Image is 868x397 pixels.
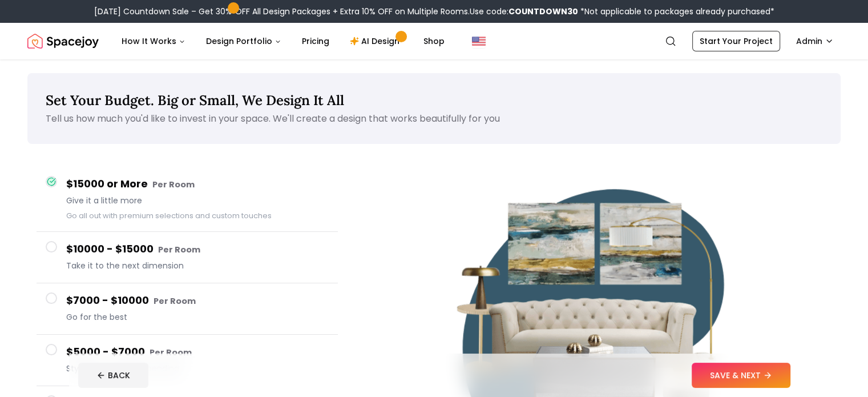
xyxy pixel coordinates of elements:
button: $7000 - $10000 Per RoomGo for the best [37,283,338,335]
img: United States [472,34,486,48]
nav: Global [27,23,841,59]
small: Per Room [154,295,196,307]
h4: $10000 - $15000 [66,241,329,258]
nav: Main [112,30,454,53]
button: $5000 - $7000 Per RoomStyle meets smart spending [37,335,338,386]
small: Go all out with premium selections and custom touches [66,211,272,220]
div: [DATE] Countdown Sale – Get 30% OFF All Design Packages + Extra 10% OFF on Multiple Rooms. [94,6,774,17]
b: COUNTDOWN30 [508,6,578,17]
small: Per Room [158,244,200,255]
span: Take it to the next dimension [66,260,329,271]
span: Use code: [470,6,578,17]
span: Set Your Budget. Big or Small, We Design It All [46,91,344,109]
a: Shop [414,30,454,53]
button: $15000 or More Per RoomGive it a little moreGo all out with premium selections and custom touches [37,167,338,232]
small: Per Room [152,179,195,190]
button: Admin [789,31,841,51]
h4: $15000 or More [66,176,329,193]
h4: $5000 - $7000 [66,344,329,360]
a: Spacejoy [27,30,99,53]
button: $10000 - $15000 Per RoomTake it to the next dimension [37,232,338,283]
h4: $7000 - $10000 [66,292,329,309]
button: How It Works [112,30,195,53]
span: Go for the best [66,311,329,323]
button: Design Portfolio [197,30,290,53]
p: Tell us how much you'd like to invest in your space. We'll create a design that works beautifully... [46,112,822,126]
button: BACK [78,363,148,388]
small: Per Room [150,347,192,358]
span: *Not applicable to packages already purchased* [578,6,774,17]
a: AI Design [341,30,412,53]
a: Pricing [293,30,338,53]
a: Start Your Project [692,31,780,51]
button: SAVE & NEXT [692,363,790,388]
span: Style meets smart spending [66,363,329,374]
span: Give it a little more [66,195,329,206]
img: Spacejoy Logo [27,30,99,53]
